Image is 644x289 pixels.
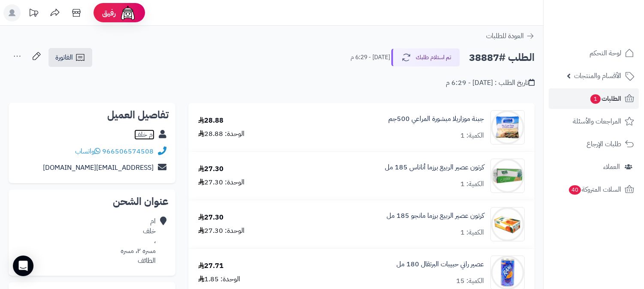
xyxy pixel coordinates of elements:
span: طلبات الإرجاع [587,138,621,150]
img: 1666072063-CHdN1lMIrgfCYQEuuI1yWO4DPDWHY7SmJ5zoraxg-90x90.jpg [491,207,524,241]
div: 28.88 [198,116,224,126]
a: واتساب [75,146,100,157]
a: تحديثات المنصة [23,4,44,24]
span: السلات المتروكة [568,184,621,196]
a: العودة للطلبات [486,31,535,41]
h2: عنوان الشحن [15,196,169,207]
span: 40 [569,185,581,195]
a: المراجعات والأسئلة [549,111,639,132]
span: 1 [590,94,601,104]
span: الفاتورة [55,52,73,63]
a: لوحة التحكم [549,43,639,63]
span: العملاء [603,161,620,173]
span: رفيق [102,8,116,18]
a: كرتون عصير الربيع برزما أناناس 185 مل [385,163,484,172]
div: الوحدة: 27.30 [198,226,245,236]
a: ام خلف [134,129,154,140]
h2: تفاصيل العميل [15,110,169,120]
a: جبنة موزاريلا مبشورة المراعي 500جم [388,114,484,124]
button: تم استلام طلبك [391,48,460,66]
span: لوحة التحكم [590,47,621,59]
span: المراجعات والأسئلة [573,115,621,127]
a: عصير راني حبيبات البرتقال 180 مل [396,259,484,269]
a: 966506574508 [102,146,154,157]
a: [EMAIL_ADDRESS][DOMAIN_NAME] [43,163,154,173]
div: الكمية: 15 [456,276,484,286]
img: 1989dde9d29202a2d1a5ad41cb2cf3f1edc6-90x90.jpg [491,110,524,144]
h2: الطلب #38887 [469,49,535,66]
span: الأقسام والمنتجات [574,70,621,82]
span: الطلبات [590,93,621,105]
span: العودة للطلبات [486,31,524,41]
img: 1673894918-e838abd195f737e844c921ce41036300-90x90.jpg [491,159,524,193]
div: الكمية: 1 [460,131,484,141]
a: السلات المتروكة40 [549,179,639,200]
a: كرتون عصير الربيع برزما مانجو 185 مل [387,211,484,221]
div: 27.30 [198,164,224,174]
div: الوحدة: 1.85 [198,274,240,284]
div: الوحدة: 28.88 [198,129,245,139]
div: الكمية: 1 [460,228,484,238]
small: [DATE] - 6:29 م [351,53,390,62]
div: الوحدة: 27.30 [198,178,245,187]
a: العملاء [549,157,639,177]
img: ai-face.png [119,4,136,21]
div: 27.71 [198,261,224,271]
div: Open Intercom Messenger [13,256,33,276]
a: الفاتورة [48,48,92,67]
div: 27.30 [198,213,224,223]
a: الطلبات1 [549,88,639,109]
div: تاريخ الطلب : [DATE] - 6:29 م [446,78,535,88]
div: الكمية: 1 [460,179,484,189]
a: طلبات الإرجاع [549,134,639,154]
div: ام خلف ، مسره ٢، مسره الطائف [121,217,156,265]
